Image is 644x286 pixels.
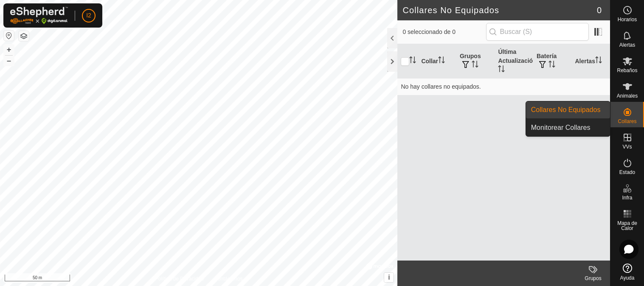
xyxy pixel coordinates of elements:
[438,58,445,64] p-sorticon: Activar para ordenar
[498,67,505,73] p-sorticon: Activar para ordenar
[4,56,14,66] button: –
[620,275,635,280] span: Ayuda
[4,31,14,41] button: Restablecer Mapa
[571,44,610,79] th: Alertas
[486,23,589,41] input: Buscar (S)
[617,93,638,98] span: Animales
[495,44,533,79] th: Última Actualización
[214,275,242,283] a: Contáctenos
[531,105,601,115] span: Collares No Equipados
[619,170,635,175] span: Estado
[409,58,416,64] p-sorticon: Activar para ordenar
[618,17,637,22] span: Horarios
[597,4,602,17] span: 0
[548,62,555,69] p-sorticon: Activar para ordenar
[4,45,14,55] button: +
[10,7,68,24] img: Logo Gallagher
[531,123,591,133] span: Monitorear Collares
[576,275,610,282] div: Grupos
[155,275,204,283] a: Política de Privacidad
[456,44,495,79] th: Grupos
[19,31,29,41] button: Capas del Mapa
[526,101,610,118] a: Collares No Equipados
[613,221,642,231] span: Mapa de Calor
[402,28,486,36] span: 0 seleccionado de 0
[622,195,632,200] span: Infra
[526,119,610,136] a: Monitorear Collares
[622,144,632,149] span: VVs
[533,44,572,79] th: Batería
[610,260,644,284] a: Ayuda
[472,62,478,69] p-sorticon: Activar para ordenar
[388,274,390,281] span: i
[619,42,635,48] span: Alertas
[384,273,394,282] button: i
[618,119,636,124] span: Collares
[402,5,596,15] h2: Collares No Equipados
[418,44,456,79] th: Collar
[595,58,602,64] p-sorticon: Activar para ordenar
[86,11,91,20] span: I2
[617,68,637,73] span: Rebaños
[397,78,610,95] td: No hay collares no equipados.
